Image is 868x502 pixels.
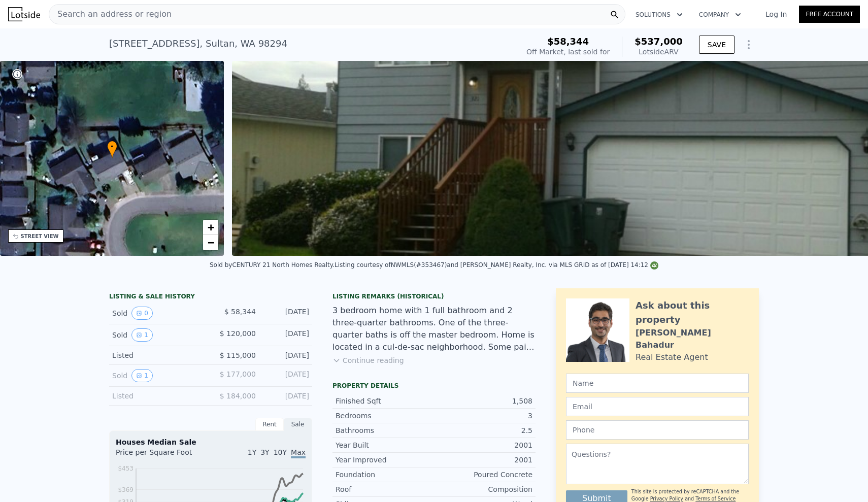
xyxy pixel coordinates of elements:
[112,369,203,382] div: Sold
[695,496,736,501] a: Terms of Service
[208,236,214,249] span: −
[264,328,309,342] div: [DATE]
[650,261,658,270] img: NWMLS Logo
[332,355,404,365] button: Continue reading
[8,7,40,21] img: Lotside
[220,329,256,338] span: $ 120,000
[434,455,532,465] div: 2001
[107,142,117,151] span: •
[208,221,214,233] span: +
[566,420,749,440] input: Phone
[526,47,610,57] div: Off Market, last sold for
[116,447,211,463] div: Price per Square Foot
[636,298,749,327] div: Ask about this property
[336,455,434,465] div: Year Improved
[335,261,658,269] div: Listing courtesy of NWMLS (#353467) and [PERSON_NAME] Realty, Inc. via MLS GRID as of [DATE] 14:12
[260,448,269,456] span: 3Y
[799,6,860,23] a: Free Account
[255,418,284,431] div: Rent
[434,396,532,406] div: 1,508
[336,396,434,406] div: Finished Sqft
[109,37,287,51] div: [STREET_ADDRESS] , Sultan , WA 98294
[116,437,306,447] div: Houses Median Sale
[220,392,256,400] span: $ 184,000
[264,307,309,320] div: [DATE]
[691,6,749,24] button: Company
[434,425,532,436] div: 2.5
[203,220,218,235] a: Zoom in
[753,9,799,19] a: Log In
[650,496,683,501] a: Privacy Policy
[109,292,312,303] div: LISTING & SALE HISTORY
[336,425,434,436] div: Bathrooms
[264,350,309,360] div: [DATE]
[49,8,172,20] span: Search an address or region
[284,418,312,431] div: Sale
[131,328,153,342] button: View historical data
[112,391,203,401] div: Listed
[21,232,59,240] div: STREET VIEW
[434,484,532,494] div: Composition
[336,440,434,450] div: Year Built
[636,351,708,363] div: Real Estate Agent
[203,235,218,250] a: Zoom out
[332,382,536,390] div: Property details
[627,6,691,24] button: Solutions
[336,411,434,421] div: Bedrooms
[264,391,309,401] div: [DATE]
[635,36,683,47] span: $537,000
[291,448,306,458] span: Max
[112,307,203,320] div: Sold
[264,369,309,382] div: [DATE]
[547,36,589,47] span: $58,344
[699,36,735,54] button: SAVE
[210,261,335,269] div: Sold by CENTURY 21 North Homes Realty .
[434,411,532,421] div: 3
[112,328,203,342] div: Sold
[224,308,256,316] span: $ 58,344
[248,448,256,456] span: 1Y
[635,47,683,57] div: Lotside ARV
[336,484,434,494] div: Roof
[332,292,536,300] div: Listing Remarks (Historical)
[274,448,287,456] span: 10Y
[434,440,532,450] div: 2001
[336,470,434,480] div: Foundation
[566,397,749,416] input: Email
[220,351,256,359] span: $ 115,000
[332,305,536,353] div: 3 bedroom home with 1 full bathroom and 2 three-quarter bathrooms. One of the three-quarter baths...
[220,370,256,378] span: $ 177,000
[107,141,117,158] div: •
[112,350,203,360] div: Listed
[434,470,532,480] div: Poured Concrete
[636,327,749,351] div: [PERSON_NAME] Bahadur
[739,35,759,55] button: Show Options
[118,465,133,472] tspan: $453
[118,486,133,493] tspan: $369
[566,374,749,393] input: Name
[131,369,153,382] button: View historical data
[131,307,153,320] button: View historical data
